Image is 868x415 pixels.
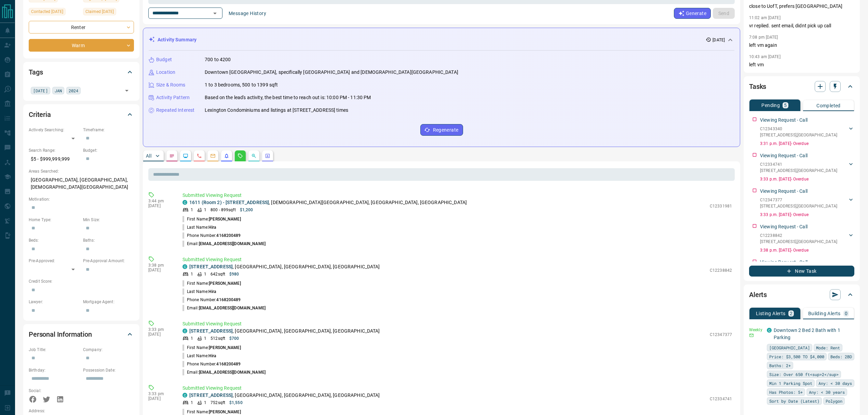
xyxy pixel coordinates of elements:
svg: Email [749,333,754,338]
span: Hira [208,289,216,294]
p: C12347377 [710,332,732,338]
div: C12334741[STREET_ADDRESS],[GEOGRAPHIC_DATA] [760,160,854,175]
span: Has Photos: 5+ [769,389,803,396]
p: Phone Number: [182,361,241,367]
p: Viewing Request - Call [760,152,808,159]
span: Min 1 Parking Spot [769,380,812,387]
p: Address: [29,408,134,414]
p: 11:02 am [DATE] [749,15,781,20]
p: 1 [204,207,206,213]
p: Email: [182,305,266,311]
p: 1 [204,271,206,277]
p: 700 to 4200 [205,56,231,63]
span: Any: < 30 days [818,380,852,387]
p: Lawyer: [29,299,80,305]
span: [PERSON_NAME] [209,410,241,414]
p: Downtown [GEOGRAPHIC_DATA], specifically [GEOGRAPHIC_DATA] and [DEMOGRAPHIC_DATA][GEOGRAPHIC_DATA] [205,69,458,76]
div: C12347377[STREET_ADDRESS],[GEOGRAPHIC_DATA] [760,196,854,211]
p: , [GEOGRAPHIC_DATA], [GEOGRAPHIC_DATA], [GEOGRAPHIC_DATA] [189,327,380,335]
span: [EMAIL_ADDRESS][DOMAIN_NAME] [199,370,266,375]
span: [PERSON_NAME] [209,281,241,286]
div: Fri Apr 14 2023 [83,8,134,17]
p: [STREET_ADDRESS] , [GEOGRAPHIC_DATA] [760,203,837,209]
svg: Notes [169,153,175,159]
p: Viewing Request - Call [760,188,808,195]
p: Job Title: [29,347,80,353]
a: [STREET_ADDRESS] [189,328,233,334]
p: Based on the lead's activity, the best time to reach out is: 10:00 PM - 11:30 PM [205,94,371,101]
p: Pre-Approval Amount: [83,258,134,264]
p: [STREET_ADDRESS] , [GEOGRAPHIC_DATA] [760,132,837,138]
p: Email: [182,241,266,247]
p: Search Range: [29,147,80,153]
span: [GEOGRAPHIC_DATA] [769,344,810,351]
p: Last Name: [182,224,217,230]
div: Activity Summary[DATE] [149,34,734,46]
h2: Alerts [749,289,767,300]
p: 1 to 3 bedrooms, 500 to 1399 sqft [205,81,278,89]
p: left vm again [749,42,854,49]
div: condos.ca [182,393,187,398]
svg: Calls [196,153,202,159]
p: $5 - $999,999,999 [29,153,80,165]
p: Location [156,69,175,76]
div: Fri Aug 15 2025 [29,8,80,17]
p: 0 [845,311,847,316]
p: 3:33 pm [148,391,172,396]
div: condos.ca [182,200,187,205]
p: Weekly [749,327,763,333]
p: Completed [816,103,841,108]
p: Submitted Viewing Request [182,192,732,199]
a: [STREET_ADDRESS] [189,264,233,269]
button: New Task [749,266,854,277]
p: [STREET_ADDRESS] , [GEOGRAPHIC_DATA] [760,239,837,245]
div: Personal Information [29,326,134,343]
p: Viewing Request - Call [760,259,808,266]
div: condos.ca [182,264,187,269]
button: Message History [225,8,270,19]
button: Generate [674,8,711,19]
p: , [GEOGRAPHIC_DATA], [GEOGRAPHIC_DATA], [GEOGRAPHIC_DATA] [189,263,380,270]
p: Email: [182,369,266,375]
div: Tags [29,64,134,80]
span: Mode: Rent [816,344,840,351]
p: Motivation: [29,196,134,202]
p: Budget: [83,147,134,153]
p: 3:38 pm [148,263,172,268]
span: [EMAIL_ADDRESS][DOMAIN_NAME] [199,306,266,310]
p: Mortgage Agent: [83,299,134,305]
p: All [146,153,151,158]
span: 4168200489 [216,233,241,238]
p: 1 [204,335,206,342]
p: Company: [83,347,134,353]
h2: Tasks [749,81,766,92]
p: Lexington Condominiums and listings at [STREET_ADDRESS] times [205,107,348,114]
span: Hira [208,353,216,358]
div: Renter [29,21,134,34]
p: 752 sqft [211,400,225,406]
p: Areas Searched: [29,168,134,174]
p: Phone Number: [182,297,241,303]
p: Submitted Viewing Request [182,320,732,327]
span: Hira [208,225,216,230]
span: Any: < 30 years [809,389,845,396]
span: Price: $3,500 TO $4,000 [769,353,824,360]
p: Social: [29,388,80,394]
p: Building Alerts [808,311,841,316]
p: Baths: [83,237,134,243]
h2: Criteria [29,109,51,120]
div: Warm [29,39,134,52]
p: 1 [191,271,193,277]
div: C12238842[STREET_ADDRESS],[GEOGRAPHIC_DATA] [760,231,854,246]
span: [PERSON_NAME] [209,345,241,350]
p: 1 [191,335,193,342]
p: 2 [790,311,792,316]
p: $1,550 [229,400,243,406]
p: Min Size: [83,217,134,223]
p: Last Name: [182,289,217,295]
span: JAN [55,87,62,94]
p: Beds: [29,237,80,243]
div: Tasks [749,78,854,95]
p: 3:31 p.m. [DATE] - Overdue [760,140,854,147]
p: C12334741 [710,396,732,402]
